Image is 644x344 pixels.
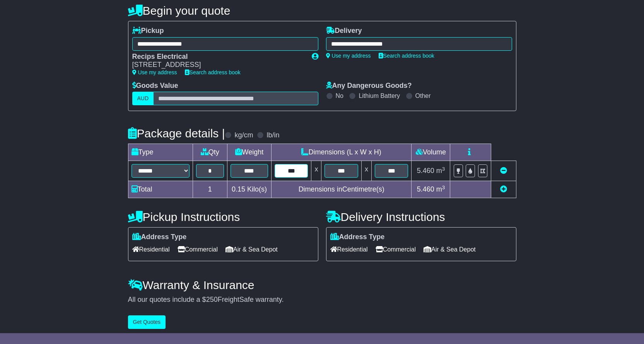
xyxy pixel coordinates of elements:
[234,131,253,140] label: kg/cm
[132,53,304,61] div: Recips Electrical
[227,181,271,198] td: Kilo(s)
[225,243,278,255] span: Air & Sea Depot
[178,243,218,255] span: Commercial
[132,69,177,75] a: Use my address
[442,185,445,190] sup: 3
[128,4,516,17] h4: Begin your quote
[132,82,178,90] label: Goods Value
[326,211,516,223] h4: Delivery Instructions
[326,27,362,35] label: Delivery
[415,92,431,99] label: Other
[185,69,241,75] a: Search address book
[128,181,193,198] td: Total
[128,127,225,140] h4: Package details |
[128,296,516,304] div: All our quotes include a $ FreightSafe warranty.
[128,144,193,161] td: Type
[500,167,507,175] a: Remove this item
[227,144,271,161] td: Weight
[330,233,385,241] label: Address Type
[128,279,516,291] h4: Warranty & Insurance
[232,185,245,193] span: 0.15
[326,82,412,90] label: Any Dangerous Goods?
[132,233,187,241] label: Address Type
[436,167,445,175] span: m
[330,243,368,255] span: Residential
[336,92,343,99] label: No
[193,144,227,161] td: Qty
[359,92,400,99] label: Lithium Battery
[417,167,434,175] span: 5.460
[376,243,416,255] span: Commercial
[271,144,412,161] td: Dimensions (L x W x H)
[206,296,218,303] span: 250
[379,53,434,59] a: Search address book
[442,166,445,172] sup: 3
[132,61,304,69] div: [STREET_ADDRESS]
[128,211,318,223] h4: Pickup Instructions
[193,181,227,198] td: 1
[424,243,476,255] span: Air & Sea Depot
[311,161,321,181] td: x
[132,27,164,35] label: Pickup
[132,243,170,255] span: Residential
[132,92,154,105] label: AUD
[361,161,371,181] td: x
[128,315,166,329] button: Get Quotes
[417,185,434,193] span: 5.460
[500,185,507,193] a: Add new item
[436,185,445,193] span: m
[412,144,450,161] td: Volume
[266,131,279,140] label: lb/in
[271,181,412,198] td: Dimensions in Centimetre(s)
[326,53,371,59] a: Use my address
